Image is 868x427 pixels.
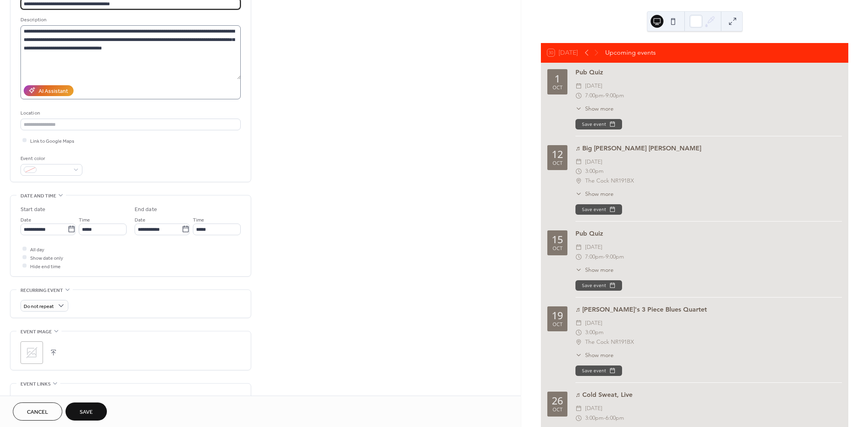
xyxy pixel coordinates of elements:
[606,413,624,423] span: 6:00pm
[575,144,842,153] div: ♬ Big [PERSON_NAME] [PERSON_NAME]
[20,16,239,24] div: Description
[553,407,563,413] div: Oct
[575,318,582,328] div: ​
[585,81,602,91] span: [DATE]
[575,390,842,400] div: ♬ Cold Sweat, Live
[585,351,614,359] span: Show more
[575,280,622,291] button: Save event
[66,402,107,421] button: Save
[20,394,239,402] div: URL
[575,266,582,274] div: ​
[575,157,582,167] div: ​
[585,404,602,413] span: [DATE]
[575,337,582,347] div: ​
[606,252,624,262] span: 9:00pm
[585,266,614,274] span: Show more
[575,305,842,314] div: ♬ [PERSON_NAME]'s 3 Piece Blues Quartet
[552,149,563,159] div: 12
[604,252,606,262] span: -
[575,81,582,91] div: ​
[24,85,74,96] button: AI Assistant
[30,262,61,271] span: Hide end time
[585,157,602,167] span: [DATE]
[585,166,604,176] span: 3:00pm
[575,105,582,113] div: ​
[80,408,93,417] span: Save
[575,190,582,198] div: ​
[585,318,602,328] span: [DATE]
[575,266,614,274] button: ​Show more
[20,154,81,163] div: Event color
[585,337,634,347] span: The Cock NR191BX
[13,402,62,421] button: Cancel
[553,322,563,327] div: Oct
[552,396,563,406] div: 26
[553,85,563,90] div: Oct
[20,380,51,388] span: Event links
[604,413,606,423] span: -
[575,119,622,129] button: Save event
[575,252,582,262] div: ​
[575,166,582,176] div: ​
[585,105,614,113] span: Show more
[39,87,68,95] div: AI Assistant
[575,176,582,186] div: ​
[575,229,842,238] div: Pub Quiz
[585,91,604,101] span: 7:00pm
[20,328,52,336] span: Event image
[20,216,31,224] span: Date
[575,68,842,77] div: Pub Quiz
[552,234,563,244] div: 15
[553,246,563,251] div: Oct
[20,286,63,295] span: Recurring event
[79,216,90,224] span: Time
[605,48,656,57] div: Upcoming events
[20,192,56,200] span: Date and time
[575,242,582,252] div: ​
[585,252,604,262] span: 7:00pm
[575,404,582,413] div: ​
[555,74,560,84] div: 1
[135,205,157,214] div: End date
[135,216,145,224] span: Date
[575,328,582,337] div: ​
[585,176,634,186] span: The Cock NR191BX
[585,242,602,252] span: [DATE]
[27,408,48,417] span: Cancel
[585,328,604,337] span: 3:00pm
[20,109,239,117] div: Location
[575,204,622,215] button: Save event
[553,161,563,166] div: Oct
[575,351,614,359] button: ​Show more
[585,190,614,198] span: Show more
[20,205,45,214] div: Start date
[604,91,606,101] span: -
[30,137,74,145] span: Link to Google Maps
[193,216,204,224] span: Time
[575,351,582,359] div: ​
[552,310,563,320] div: 19
[24,302,54,311] span: Do not repeat
[30,245,44,254] span: All day
[20,341,43,364] div: ;
[30,254,63,262] span: Show date only
[585,413,604,423] span: 3:00pm
[606,91,624,101] span: 9:00pm
[575,413,582,423] div: ​
[575,91,582,101] div: ​
[575,190,614,198] button: ​Show more
[575,105,614,113] button: ​Show more
[575,365,622,376] button: Save event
